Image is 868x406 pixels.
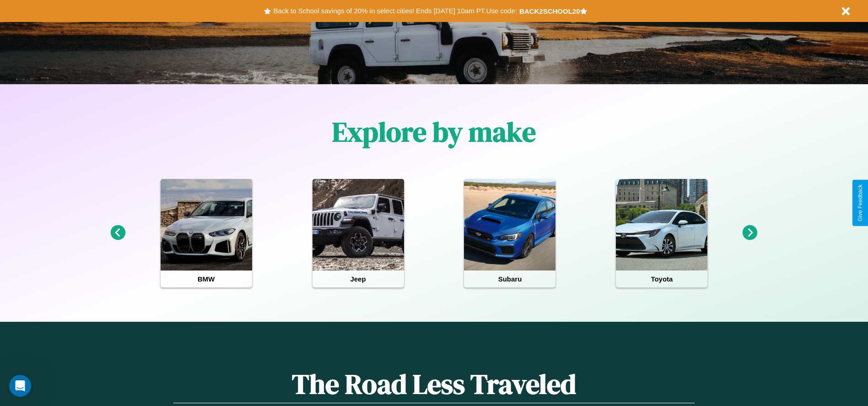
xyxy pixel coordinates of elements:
[271,5,519,17] button: Back to School savings of 20% in select cities! Ends [DATE] 10am PT.Use code:
[332,113,536,151] h1: Explore by make
[161,271,252,287] h4: BMW
[173,365,694,403] h1: The Road Less Traveled
[313,271,404,287] h4: Jeep
[464,271,555,287] h4: Subaru
[9,375,31,397] iframe: Intercom live chat
[519,7,580,15] b: BACK2SCHOOL20
[857,184,863,222] div: Give Feedback
[616,271,707,287] h4: Toyota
